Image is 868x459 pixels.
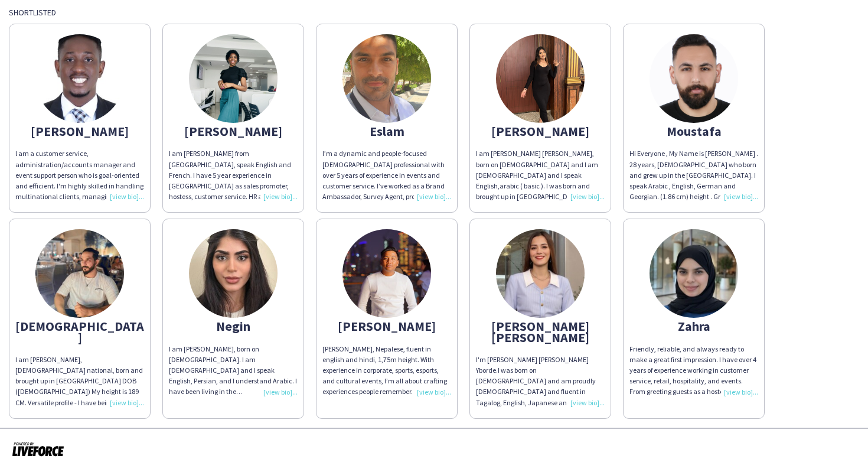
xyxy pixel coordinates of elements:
div: I’m a dynamic and people-focused [DEMOGRAPHIC_DATA] professional with over 5 years of experience ... [322,148,451,202]
div: I'm [PERSON_NAME] [PERSON_NAME] Yborde.I was born on [DEMOGRAPHIC_DATA] and am proudly [DEMOGRAPH... [476,354,605,408]
div: I am [PERSON_NAME], [DEMOGRAPHIC_DATA] national, born and brought up in [GEOGRAPHIC_DATA] DOB ([D... [15,354,144,408]
div: Negin [169,321,298,331]
div: Zahra [629,321,758,331]
div: Eslam [322,126,451,136]
img: thumb-6899d79a3d3d5.jpeg [35,229,124,318]
div: [PERSON_NAME], Nepalese, fluent in english and hindi, 1,75m height. With experience in corporate,... [322,344,451,398]
div: Friendly, reliable, and always ready to make a great first impression. I have over 4 years of exp... [629,344,758,398]
div: Shortlisted [9,7,859,18]
div: l am a customer service, administration/accounts manager and event support person who is goal-ori... [15,148,144,202]
img: thumb-688b6ce2418de.jpeg [650,229,738,318]
div: [PERSON_NAME] [PERSON_NAME] [476,321,605,342]
img: thumb-8176a002-759a-4b8b-a64f-be1b4b60803c.jpg [650,34,738,123]
img: thumb-a2d47ebb-7754-4335-951b-d9786c188f2d.jpg [496,34,585,123]
img: thumb-673c703368be4.jpeg [189,229,278,318]
img: thumb-67fdf9db165fc.jpeg [496,229,585,318]
div: [PERSON_NAME] [322,321,451,331]
img: thumb-678fa68d41af0.jpg [342,229,431,318]
img: thumb-671091bbebc1e.jpg [35,34,124,123]
div: I am [PERSON_NAME], born on [DEMOGRAPHIC_DATA]. I am [DEMOGRAPHIC_DATA] and I speak English, Pers... [169,344,298,398]
div: Moustafa [629,126,758,136]
div: [PERSON_NAME] [476,126,605,136]
div: I am [PERSON_NAME] from [GEOGRAPHIC_DATA], speak English and French. I have 5 year experience in ... [169,148,298,202]
div: I am [PERSON_NAME] [PERSON_NAME], born on [DEMOGRAPHIC_DATA] and I am [DEMOGRAPHIC_DATA] and I sp... [476,148,605,202]
img: Powered by Liveforce [12,441,64,457]
img: thumb-817f14b3-da4e-4510-bfd5-68b3a813eea2.jpg [342,34,431,123]
div: Hi Everyone , My Name is [PERSON_NAME] . 28 years, [DEMOGRAPHIC_DATA] who born and grew up in the... [629,148,758,202]
div: [DEMOGRAPHIC_DATA] [15,321,144,342]
div: [PERSON_NAME] [169,126,298,136]
div: [PERSON_NAME] [15,126,144,136]
img: thumb-bfbea908-42c4-42b2-9c73-b2e3ffba8927.jpg [189,34,278,123]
